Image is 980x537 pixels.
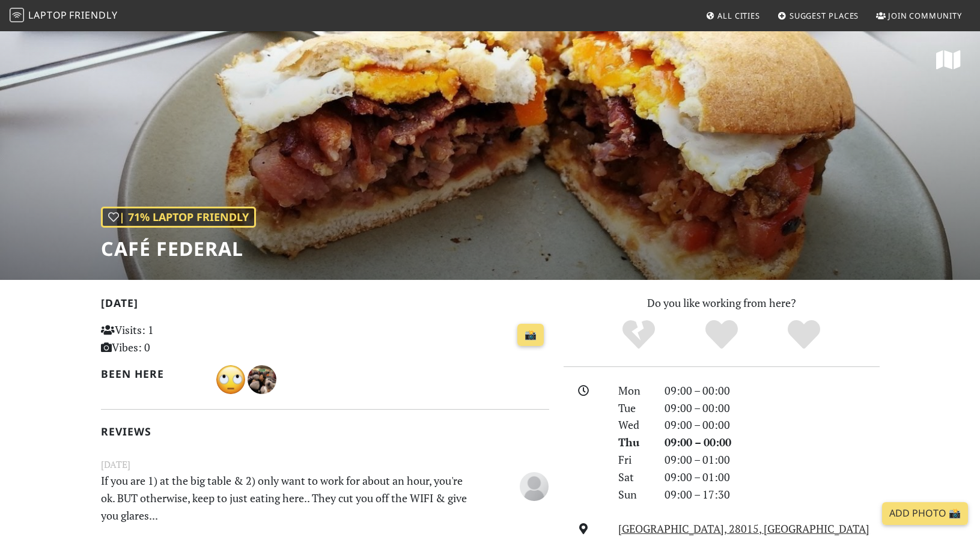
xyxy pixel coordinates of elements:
[790,10,859,21] span: Suggest Places
[657,382,887,399] div: 09:00 – 00:00
[101,207,256,228] div: | 71% Laptop Friendly
[248,371,276,386] span: Sarah Adrian
[597,318,680,351] div: No
[717,10,760,21] span: All Cities
[216,371,248,386] span: Nora Mikayla
[871,5,967,26] a: Join Community
[520,472,549,501] img: blank-535327c66bd565773addf3077783bbfce4b00ec00e9fd257753287c682c7fa38.png
[611,469,657,486] div: Sat
[611,416,657,434] div: Wed
[611,399,657,417] div: Tue
[10,8,24,22] img: LaptopFriendly
[69,8,117,22] span: Friendly
[611,382,657,399] div: Mon
[248,365,276,394] img: 1167-sarah.jpg
[216,365,245,394] img: 1361-nora.jpg
[28,8,67,22] span: Laptop
[10,5,118,26] a: LaptopFriendly LaptopFriendly
[882,502,968,525] a: Add Photo 📸
[101,297,549,314] h2: [DATE]
[94,472,479,524] p: If you are 1) at the big table & 2) only want to work for about an hour, you're ok. BUT otherwise...
[657,469,887,486] div: 09:00 – 01:00
[773,5,864,26] a: Suggest Places
[701,5,765,26] a: All Cities
[657,451,887,469] div: 09:00 – 01:00
[101,321,241,356] p: Visits: 1 Vibes: 0
[94,457,556,472] small: [DATE]
[611,434,657,451] div: Thu
[657,486,887,503] div: 09:00 – 17:30
[517,324,544,347] a: 📸
[657,399,887,417] div: 09:00 – 00:00
[762,318,845,351] div: Definitely!
[611,451,657,469] div: Fri
[657,416,887,434] div: 09:00 – 00:00
[611,486,657,503] div: Sun
[564,294,880,312] p: Do you like working from here?
[101,368,202,380] h2: Been here
[680,318,763,351] div: Yes
[101,237,256,260] h1: Café Federal
[888,10,962,21] span: Join Community
[657,434,887,451] div: 09:00 – 00:00
[618,521,869,536] a: [GEOGRAPHIC_DATA], 28015, [GEOGRAPHIC_DATA]
[101,425,549,438] h2: Reviews
[520,478,549,492] span: Heather Evans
